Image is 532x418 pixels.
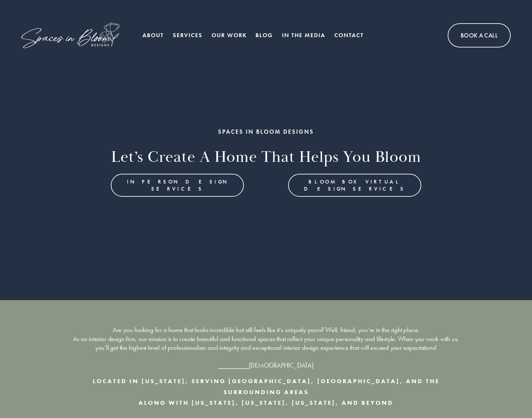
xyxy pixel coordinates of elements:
[93,377,442,407] strong: Located in [US_STATE], serving [GEOGRAPHIC_DATA], [GEOGRAPHIC_DATA], and the surrounding areas al...
[448,23,511,47] a: Book A Call
[22,128,510,136] h1: SPACES IN BLOOM DESIGNS
[111,174,244,197] a: In Person Design Services
[21,23,120,48] img: Spaces in Bloom Designs
[173,29,203,42] a: folder dropdown
[212,29,247,42] a: Our Work
[288,174,421,197] a: Bloom Box Virtual Design Services
[256,29,273,42] a: Blog
[22,147,510,168] h2: Let’s Create a home that helps you bloom
[142,29,164,42] a: About
[72,326,460,370] p: Are you looking for a home that looks incredible but still feels like it’s uniquely yours? Well, ...
[334,29,364,42] a: Contact
[173,29,203,41] span: Services
[282,29,325,42] a: In the Media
